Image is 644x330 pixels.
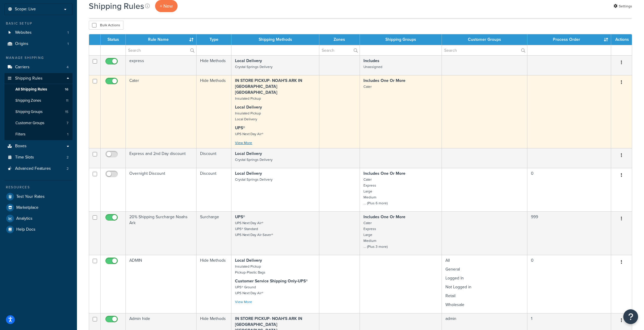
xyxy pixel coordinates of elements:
[363,177,388,206] small: Cater Express Large Medium ... (Plus 6 more)
[4,185,73,190] div: Resources
[15,155,34,160] span: Time Slots
[126,211,197,255] td: 20% Shipping Surcharge Noahs Ark
[363,84,372,89] small: Cater
[527,211,611,255] td: 999
[4,202,73,213] li: Marketplace
[235,157,273,162] small: Crystal Springs Delivery
[235,77,302,96] strong: IN STORE PICKUP- NOAH'S ARK IN [GEOGRAPHIC_DATA] [GEOGRAPHIC_DATA]
[235,58,262,64] strong: Local Delivery
[235,111,261,122] small: Insulated Pickup Local Delivery
[319,45,360,55] input: Search
[67,65,69,70] span: 4
[363,214,405,220] strong: Includes One Or More
[235,64,273,69] small: Crystal Springs Delivery
[4,224,73,235] a: Help Docs
[363,170,405,177] strong: Includes One Or More
[363,77,405,84] strong: Includes One Or More
[197,168,231,211] td: Discount
[4,95,73,106] a: Shipping Zones 11
[363,64,382,69] small: Unassigned
[235,177,273,182] small: Crystal Springs Delivery
[4,84,73,95] a: All Shipping Rules 16
[16,227,36,232] span: Help Docs
[67,121,68,126] span: 7
[442,34,527,45] th: Customer Groups
[15,30,32,35] span: Websites
[235,151,262,157] strong: Local Delivery
[4,38,73,49] li: Origins
[101,34,126,45] th: Status
[67,166,69,171] span: 2
[15,121,44,126] span: Customer Groups
[15,76,43,81] span: Shipping Rules
[15,144,27,149] span: Boxes
[4,118,73,129] a: Customer Groups 7
[16,194,45,199] span: Test Your Rates
[611,34,632,45] th: Actions
[319,34,360,45] th: Zones
[197,148,231,168] td: Discount
[126,34,197,45] th: Rule Name : activate to sort column ascending
[89,0,144,12] h1: Shipping Rules
[4,27,73,38] a: Websites 1
[15,132,25,137] span: Filters
[445,293,524,299] p: Retail
[4,55,73,60] div: Manage Shipping
[4,213,73,224] a: Analytics
[235,278,308,284] strong: Customer Service Shipping Only-UPS®
[126,168,197,211] td: Overnight Discount
[235,299,252,305] a: View More
[4,118,73,129] li: Customer Groups
[89,21,123,30] button: Bulk Actions
[65,109,68,114] span: 15
[4,73,73,84] a: Shipping Rules
[126,45,196,55] input: Search
[126,148,197,168] td: Express and 2nd Day discount
[363,220,388,249] small: Cater Express Large Medium ... (Plus 3 more)
[4,84,73,95] li: All Shipping Rules
[4,191,73,202] li: Test Your Rates
[235,140,252,145] a: View More
[126,255,197,313] td: ADMIN
[4,129,73,140] a: Filters 1
[126,55,197,75] td: express
[4,62,73,73] a: Carriers 4
[15,87,47,92] span: All Shipping Rules
[4,62,73,73] li: Carriers
[4,152,73,163] a: Time Slots 2
[445,266,524,272] p: General
[65,87,68,92] span: 16
[445,284,524,290] p: Not Logged in
[67,155,69,160] span: 2
[4,73,73,140] li: Shipping Rules
[527,255,611,313] td: 0
[16,205,38,210] span: Marketplace
[527,168,611,211] td: 0
[623,309,638,324] button: Open Resource Center
[4,141,73,152] a: Boxes
[235,214,245,220] strong: UPS®
[360,34,442,45] th: Shipping Groups
[197,55,231,75] td: Hide Methods
[235,264,265,275] small: Insulated Pickup Pickup-Plastic Bags
[197,255,231,313] td: Hide Methods
[442,45,527,55] input: Search
[197,75,231,148] td: Hide Methods
[235,131,263,137] small: UPS Next Day Air®
[4,152,73,163] li: Time Slots
[442,255,527,313] td: All
[4,95,73,106] li: Shipping Zones
[4,106,73,117] li: Shipping Groups
[4,163,73,174] a: Advanced Features 2
[197,34,231,45] th: Type
[15,65,30,70] span: Carriers
[15,41,28,46] span: Origins
[235,220,273,237] small: UPS Next Day Air® UPS® Standard UPS Next Day Air Saver®
[4,163,73,174] li: Advanced Features
[235,96,261,101] small: Insulated Pickup
[363,58,379,64] strong: Includes
[15,98,41,103] span: Shipping Zones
